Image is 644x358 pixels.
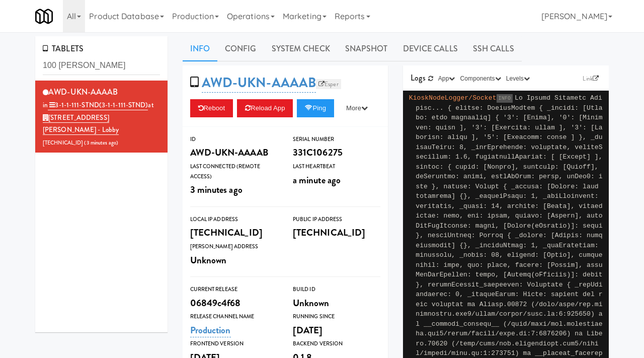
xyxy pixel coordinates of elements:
[43,113,119,135] a: [STREET_ADDRESS][PERSON_NAME] - Lobby
[190,134,278,145] div: ID
[297,99,334,117] button: Ping
[190,295,278,312] div: 06849c4f68
[35,8,53,25] img: Micromart
[293,339,380,349] div: Backend Version
[293,173,341,187] span: a minute ago
[316,79,341,89] a: Esper
[190,312,278,322] div: Release Channel Name
[293,144,380,161] div: 331C106275
[190,323,231,337] a: Production
[293,224,380,241] div: [TECHNICAL_ID]
[293,134,380,145] div: Serial Number
[190,284,278,295] div: Current Release
[293,214,380,225] div: Public IP Address
[409,94,497,102] span: KioskNodeLogger/Socket
[190,242,278,252] div: [PERSON_NAME] Address
[395,36,465,61] a: Device Calls
[217,36,264,61] a: Config
[338,99,376,117] button: More
[190,183,243,196] span: 3 minutes ago
[436,74,458,84] button: App
[43,100,148,110] span: in
[43,43,84,54] span: TABLETS
[293,312,380,322] div: Running Since
[411,72,425,84] span: Logs
[190,252,278,269] div: Unknown
[190,162,278,181] div: Last Connected (Remote Access)
[580,74,601,84] a: Link
[497,94,513,103] span: INFO
[35,81,168,153] li: AWD-UKN-AAAABin 3-1-1-111-STND(3-1-1-111-STND)at [STREET_ADDRESS][PERSON_NAME] - Lobby[TECHNICAL_...
[237,99,293,117] button: Reload App
[43,139,118,147] span: [TECHNICAL_ID] ( )
[183,36,217,61] a: Info
[293,162,380,172] div: Last Heartbeat
[190,214,278,225] div: Local IP Address
[338,36,395,61] a: Snapshot
[87,139,116,147] span: 3 minutes ago
[293,284,380,295] div: Build Id
[504,74,532,84] button: Levels
[293,323,323,337] span: [DATE]
[465,36,522,61] a: SSH Calls
[43,100,154,135] span: at
[202,73,316,93] a: AWD-UKN-AAAAB
[190,224,278,241] div: [TECHNICAL_ID]
[43,56,160,75] input: Search tablets
[190,339,278,349] div: Frontend Version
[264,36,338,61] a: System Check
[458,74,504,84] button: Components
[293,295,380,312] div: Unknown
[48,86,118,98] span: AWD-UKN-AAAAB
[190,144,278,161] div: AWD-UKN-AAAAB
[190,99,233,117] button: Reboot
[99,100,148,110] span: (3-1-1-111-STND)
[48,100,148,110] a: 3-1-1-111-STND(3-1-1-111-STND)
